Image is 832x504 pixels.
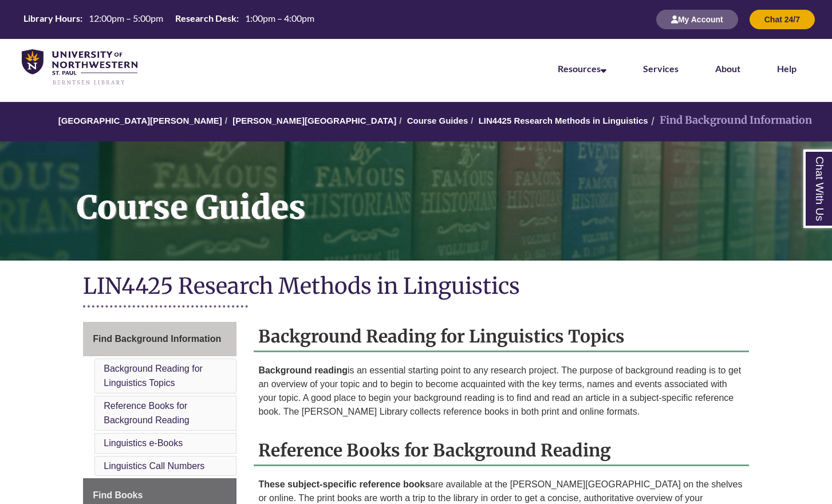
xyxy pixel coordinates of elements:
[58,116,222,125] a: [GEOGRAPHIC_DATA][PERSON_NAME]
[104,364,203,388] a: Background Reading for Linguistics Topics
[19,12,84,25] th: Library Hours:
[104,438,183,448] a: Linguistics e-Books
[83,322,236,356] a: Find Background Information
[64,141,832,246] h1: Course Guides
[258,479,430,489] strong: These subject-specific reference books
[89,13,163,23] span: 12:00pm – 5:00pm
[407,116,468,125] a: Course Guides
[104,461,204,471] a: Linguistics Call Numbers
[656,14,738,24] a: My Account
[750,10,815,29] button: Chat 24/7
[171,12,240,25] th: Research Desk:
[93,490,143,500] span: Find Books
[19,12,319,27] a: Hours Today
[254,436,748,466] h2: Reference Books for Background Reading
[777,63,796,74] a: Help
[648,112,812,129] li: Find Background Information
[715,63,740,74] a: About
[258,364,744,419] p: is an essential starting point to any research project. The purpose of background reading is to g...
[750,14,815,24] a: Chat 24/7
[254,322,748,352] h2: Background Reading for Linguistics Topics
[22,49,137,86] img: UNWSP Library Logo
[19,12,319,26] table: Hours Today
[643,63,679,74] a: Services
[232,116,396,125] a: [PERSON_NAME][GEOGRAPHIC_DATA]
[104,401,189,426] a: Reference Books for Background Reading
[656,10,738,29] button: My Account
[93,334,221,344] span: Find Background Information
[479,116,648,125] a: LIN4425 Research Methods in Linguistics
[258,365,348,375] strong: Background reading
[245,13,314,23] span: 1:00pm – 4:00pm
[558,63,606,74] a: Resources
[83,272,748,302] h1: LIN4425 Research Methods in Linguistics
